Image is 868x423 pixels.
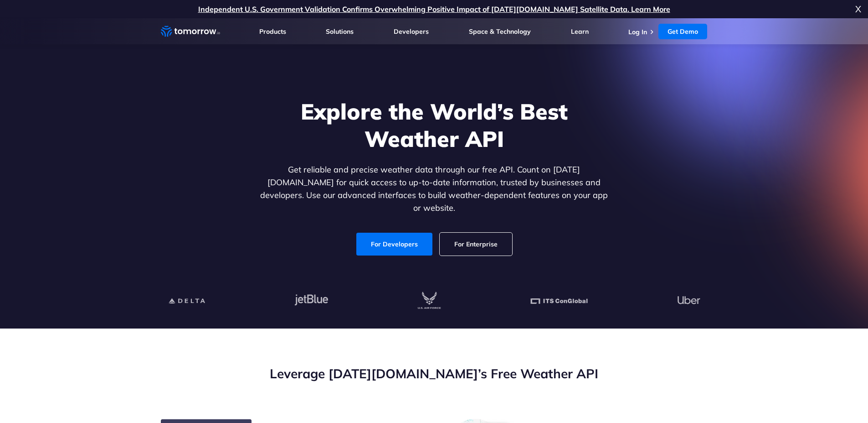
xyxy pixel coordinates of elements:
h1: Explore the World’s Best Weather API [258,98,610,152]
a: Space & Technology [469,27,531,36]
h2: Leverage [DATE][DOMAIN_NAME]’s Free Weather API [161,365,708,382]
a: Learn [571,27,589,36]
a: Solutions [326,27,354,36]
a: Independent U.S. Government Validation Confirms Overwhelming Positive Impact of [DATE][DOMAIN_NAM... [198,5,670,14]
a: For Enterprise [440,233,512,256]
a: Get Demo [658,24,707,39]
a: Home link [161,25,220,38]
a: For Developers [356,233,432,256]
p: Get reliable and precise weather data through our free API. Count on [DATE][DOMAIN_NAME] for quic... [258,163,610,214]
a: Products [259,27,286,36]
a: Developers [394,27,429,36]
a: Log In [628,28,647,36]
